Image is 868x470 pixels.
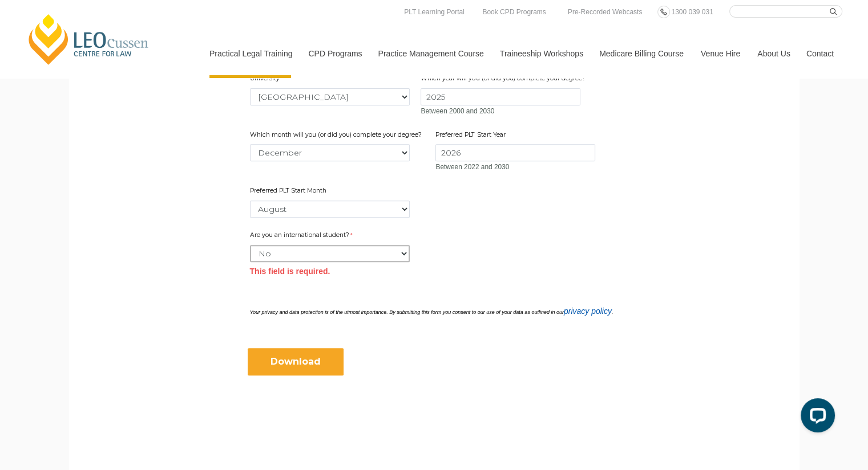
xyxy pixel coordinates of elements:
a: Contact [798,29,842,78]
a: Pre-Recorded Webcasts [565,6,645,18]
span: Between 2022 and 2030 [435,163,509,171]
label: Are you an international student? [250,231,364,242]
label: Which year will you (or did you) complete your degree? [421,74,588,85]
a: Medicare Billing Course [591,29,692,78]
i: Your privacy and data protection is of the utmost importance. By submitting this form you consent... [250,309,613,315]
label: Which month will you (or did you) complete your degree? [250,130,425,142]
a: About Us [749,29,798,78]
select: University [250,88,410,105]
a: [PERSON_NAME] Centre for Law [26,13,152,66]
a: privacy policy [564,306,612,316]
select: Preferred PLT Start Month [250,201,410,218]
a: Practice Management Course [370,29,491,78]
input: Preferred PLT Start Year [435,144,595,161]
select: Are you an international student? [250,245,410,262]
label: University [250,74,285,85]
span: This field is required. [250,267,330,276]
iframe: LiveChat chat widget [792,394,839,442]
a: Practical Legal Training [201,29,300,78]
span: 1300 039 031 [671,8,713,16]
input: Download [248,348,344,375]
a: 1300 039 031 [668,6,716,18]
a: Venue Hire [692,29,749,78]
a: CPD Programs [300,29,369,78]
input: Which year will you (or did you) complete your degree? [421,88,580,105]
a: Traineeship Workshops [491,29,591,78]
a: Book CPD Programs [479,6,548,18]
label: Preferred PLT Start Year [435,130,508,142]
span: Between 2000 and 2030 [421,107,494,115]
a: PLT Learning Portal [401,6,467,18]
label: Preferred PLT Start Month [250,186,329,198]
select: Which month will you (or did you) complete your degree? [250,144,410,161]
